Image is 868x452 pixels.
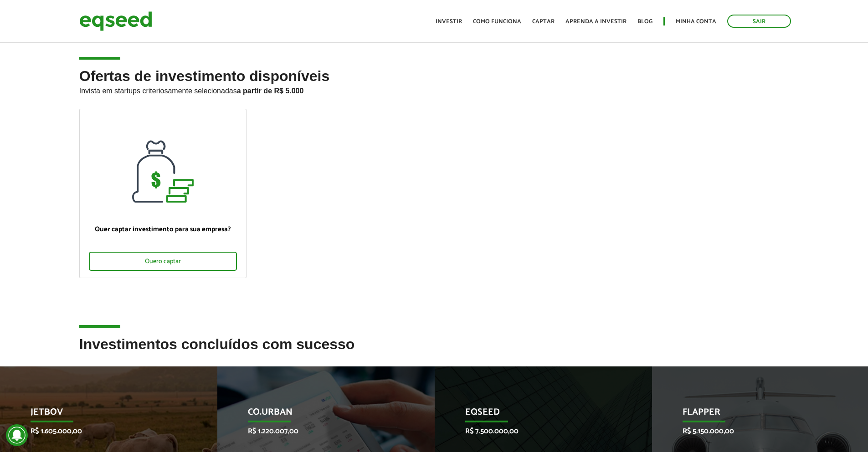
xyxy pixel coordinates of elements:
p: R$ 1.605.000,00 [31,427,173,436]
a: Quer captar investimento para sua empresa? Quero captar [79,109,247,278]
img: EqSeed [79,9,152,33]
a: Aprenda a investir [565,19,627,25]
strong: a partir de R$ 5.000 [237,87,304,95]
div: Quero captar [89,252,237,271]
p: Quer captar investimento para sua empresa? [89,225,237,234]
a: Como funciona [473,19,521,25]
a: Captar [532,19,555,25]
h2: Ofertas de investimento disponíveis [79,68,789,109]
p: JetBov [31,407,173,422]
h2: Investimentos concluídos com sucesso [79,336,789,366]
p: Co.Urban [248,407,390,422]
p: EqSeed [465,407,608,422]
a: Minha conta [676,19,716,25]
p: R$ 7.500.000,00 [465,427,608,436]
a: Sair [727,15,791,28]
a: Blog [637,19,652,25]
p: Flapper [683,407,825,422]
p: Invista em startups criteriosamente selecionadas [79,84,789,95]
p: R$ 1.220.007,00 [248,427,390,436]
p: R$ 5.150.000,00 [683,427,825,436]
a: Investir [436,19,462,25]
